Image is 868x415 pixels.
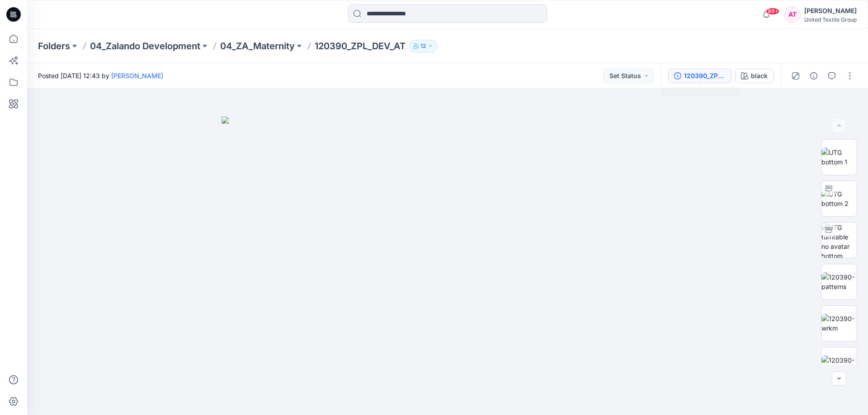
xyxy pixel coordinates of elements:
div: United Textile Group [804,16,857,23]
p: 120390_ZPL_DEV_AT [315,40,406,52]
div: AT [784,6,801,23]
p: 12 [420,41,426,51]
button: Details [807,69,821,83]
img: UTG bottom 2 [821,189,857,208]
img: 120390-MC [821,355,857,374]
a: [PERSON_NAME] [111,72,163,79]
img: UTG bottom 1 [821,148,857,167]
button: 12 [409,40,437,52]
img: 120390-wrkm [821,314,857,333]
span: 99+ [766,8,779,15]
img: 120390-patterns [821,272,857,291]
div: [PERSON_NAME] [804,5,857,16]
button: black [735,69,774,83]
a: 04_ZA_Maternity [220,40,295,52]
a: Folders [38,40,70,52]
button: 120390_ZPL_DEV_AT [668,69,731,83]
span: Posted [DATE] 12:43 by [38,71,163,80]
a: 04_Zalando Development [90,40,200,52]
img: UTG turntable no avatar bottom [821,223,857,258]
div: 120390_ZPL_DEV_AT [684,71,726,81]
div: black [751,71,768,81]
